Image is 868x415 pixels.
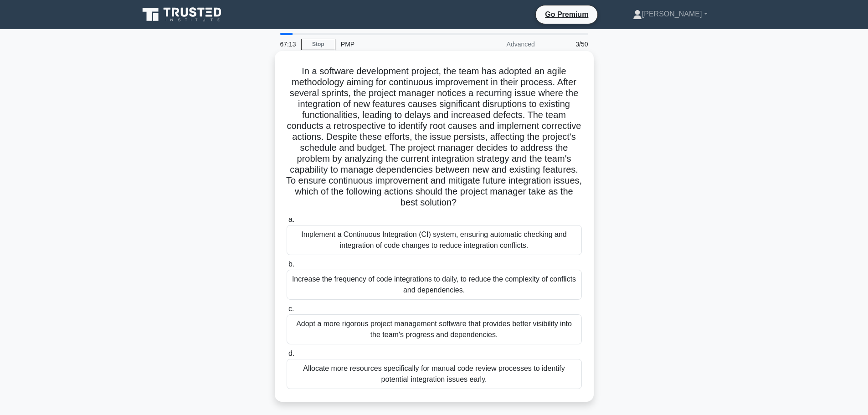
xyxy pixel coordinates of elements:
div: Advanced [461,35,540,53]
span: d. [288,349,294,357]
a: Go Premium [539,9,594,20]
div: 67:13 [275,35,301,53]
a: [PERSON_NAME] [611,5,729,23]
div: 3/50 [540,35,594,53]
span: b. [288,260,294,268]
span: c. [288,305,294,313]
div: Increase the frequency of code integrations to daily, to reduce the complexity of conflicts and d... [287,270,582,300]
h5: In a software development project, the team has adopted an agile methodology aiming for continuou... [286,66,583,209]
a: Stop [301,39,335,50]
div: Implement a Continuous Integration (CI) system, ensuring automatic checking and integration of co... [287,225,582,255]
span: a. [288,215,294,223]
div: Adopt a more rigorous project management software that provides better visibility into the team's... [287,314,582,344]
div: PMP [335,35,461,53]
div: Allocate more resources specifically for manual code review processes to identify potential integ... [287,359,582,389]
